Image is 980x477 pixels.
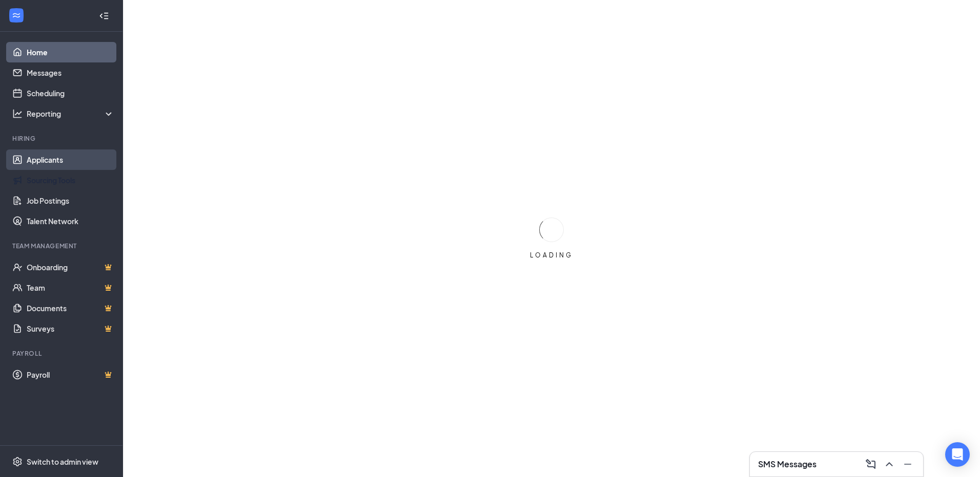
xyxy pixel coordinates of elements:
[865,458,877,470] svg: ComposeMessage
[27,109,115,119] div: Reporting
[99,11,109,21] svg: Collapse
[27,190,114,211] a: Job Postings
[880,456,896,472] button: ChevronUp
[12,134,112,143] div: Hiring
[902,458,914,470] svg: Minimize
[862,456,878,472] button: ComposeMessage
[899,456,915,472] button: Minimize
[27,149,114,170] a: Applicants
[27,457,98,467] div: Switch to admin view
[27,211,114,231] a: Talent Network
[12,457,23,467] svg: Settings
[27,318,114,339] a: SurveysCrown
[526,251,577,259] div: LOADING
[883,458,895,470] svg: ChevronUp
[12,242,112,250] div: Team Management
[27,277,114,298] a: TeamCrown
[758,459,816,470] h3: SMS Messages
[27,298,114,318] a: DocumentsCrown
[27,42,114,62] a: Home
[27,364,114,385] a: PayrollCrown
[12,349,112,358] div: Payroll
[27,257,114,277] a: OnboardingCrown
[11,10,22,20] svg: WorkstreamLogo
[27,83,114,103] a: Scheduling
[12,109,23,119] svg: Analysis
[27,62,114,83] a: Messages
[27,170,114,190] a: Sourcing Tools
[945,442,970,467] div: Open Intercom Messenger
